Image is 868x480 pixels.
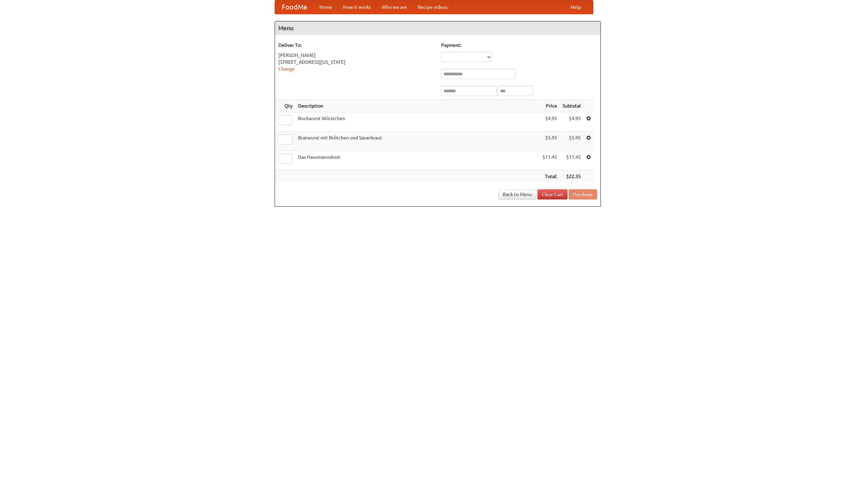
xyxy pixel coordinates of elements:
[537,189,568,199] a: Clear Cart
[569,189,597,199] button: Purchase
[540,112,560,132] td: $4.95
[275,21,600,35] h4: Menu
[560,100,584,112] th: Subtotal
[565,0,586,14] a: Help
[278,52,434,59] div: [PERSON_NAME]
[540,132,560,151] td: $5.95
[295,151,540,170] td: Das Hausmannskost
[540,151,560,170] td: $11.45
[278,42,434,49] h5: Deliver To:
[295,100,540,112] th: Description
[338,0,376,14] a: How it works
[560,112,584,132] td: $4.95
[540,100,560,112] th: Price
[560,132,584,151] td: $5.95
[560,151,584,170] td: $11.45
[560,170,584,183] th: $22.35
[540,170,560,183] th: Total:
[498,189,536,199] a: Back to Menu
[278,59,434,65] div: [STREET_ADDRESS][US_STATE]
[278,66,295,72] a: Change
[275,100,295,112] th: Qty
[376,0,412,14] a: Who we are
[441,42,597,49] h5: Payment:
[412,0,453,14] a: Recipe videos
[275,0,314,14] a: FoodMe
[295,132,540,151] td: Bratwurst mit Brötchen und Sauerkraut
[295,112,540,132] td: Bockwurst Würstchen
[314,0,338,14] a: Home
